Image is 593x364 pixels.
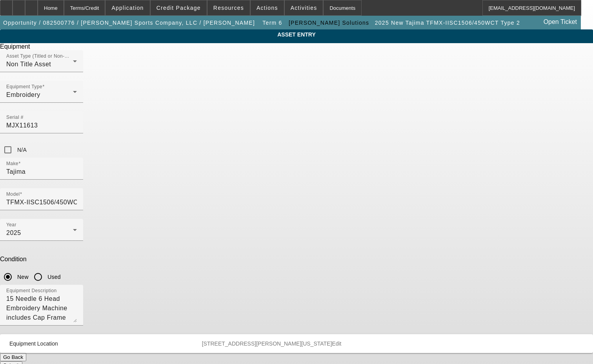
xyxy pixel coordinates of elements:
[256,5,278,11] span: Actions
[106,0,149,15] button: Application
[287,16,371,30] button: [PERSON_NAME] Solutions
[562,5,586,9] span: Delete asset
[251,0,284,15] button: Actions
[6,229,21,236] span: 2025
[111,5,144,11] span: Application
[540,15,580,29] a: Open Ticket
[6,192,20,197] mat-label: Model
[375,20,520,26] span: 2025 New Tajima TFMX-IISC1506/450WCT Type 2
[6,288,57,293] mat-label: Equipment Description
[202,340,332,347] span: [STREET_ADDRESS][PERSON_NAME][US_STATE]
[332,340,341,347] span: Edit
[289,20,369,26] span: [PERSON_NAME] Solutions
[156,5,201,11] span: Credit Package
[207,0,250,15] button: Resources
[16,273,29,281] label: New
[6,222,16,227] mat-label: Year
[6,84,42,89] mat-label: Equipment Type
[6,31,587,38] span: ASSET ENTRY
[213,5,244,11] span: Resources
[46,273,61,281] label: Used
[151,0,207,15] button: Credit Package
[16,146,27,154] label: N/A
[6,91,40,98] span: Embroidery
[6,61,51,67] span: Non Title Asset
[6,54,78,59] mat-label: Asset Type (Titled or Non-Titled)
[285,0,323,15] button: Activities
[373,16,522,30] button: 2025 New Tajima TFMX-IISC1506/450WCT Type 2
[260,16,285,30] button: Term 6
[291,5,317,11] span: Activities
[9,340,58,347] span: Equipment Location
[3,20,255,26] span: Opportunity / 082500776 / [PERSON_NAME] Sports Company, LLC / [PERSON_NAME]
[262,20,282,26] span: Term 6
[6,115,24,120] mat-label: Serial #
[6,161,18,166] mat-label: Make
